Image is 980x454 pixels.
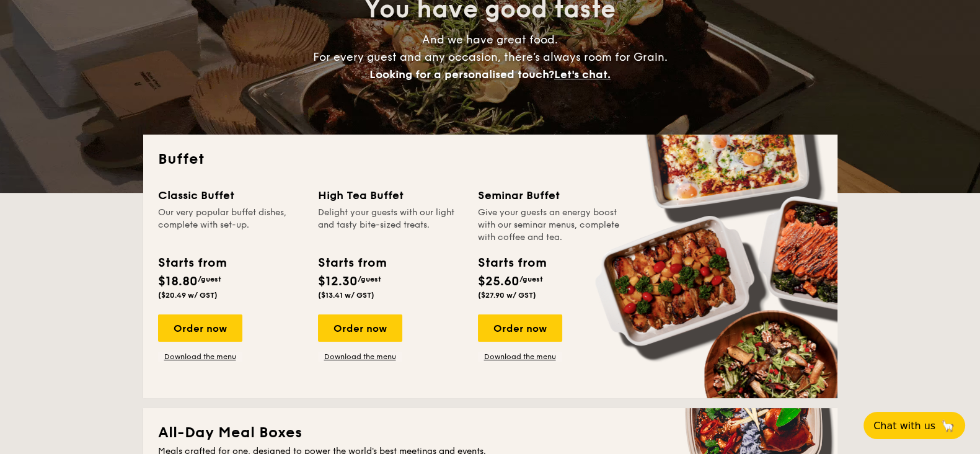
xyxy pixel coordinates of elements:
[318,274,358,289] span: $12.30
[158,291,218,300] span: ($20.49 w/ GST)
[478,274,519,289] span: $25.60
[478,207,623,244] div: Give your guests an energy boost with our seminar menus, complete with coffee and tea.
[478,187,623,204] div: Seminar Buffet
[158,187,303,204] div: Classic Buffet
[158,352,242,362] a: Download the menu
[478,352,562,362] a: Download the menu
[158,149,823,169] h2: Buffet
[478,291,536,300] span: ($27.90 w/ GST)
[863,412,965,439] button: Chat with us🦙
[158,314,242,342] div: Order now
[478,254,545,272] div: Starts from
[554,68,611,81] span: Let's chat.
[313,33,668,81] span: And we have great food. For every guest and any occasion, there’s always room for Grain.
[318,291,374,300] span: ($13.41 w/ GST)
[478,314,562,342] div: Order now
[873,420,935,432] span: Chat with us
[158,274,198,289] span: $18.80
[318,207,463,244] div: Delight your guests with our light and tasty bite-sized treats.
[158,423,823,443] h2: All-Day Meal Boxes
[519,275,543,283] span: /guest
[158,207,303,244] div: Our very popular buffet dishes, complete with set-up.
[318,314,402,342] div: Order now
[940,419,955,433] span: 🦙
[369,68,554,81] span: Looking for a personalised touch?
[318,187,463,204] div: High Tea Buffet
[318,254,386,272] div: Starts from
[318,352,402,362] a: Download the menu
[358,275,381,283] span: /guest
[158,254,226,272] div: Starts from
[198,275,221,283] span: /guest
